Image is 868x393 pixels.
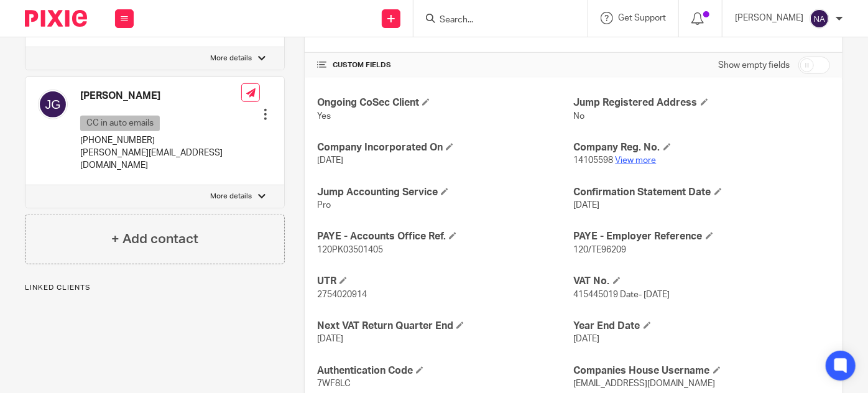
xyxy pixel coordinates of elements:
[574,379,716,388] span: [EMAIL_ADDRESS][DOMAIN_NAME]
[317,379,351,388] span: 7WF8LC
[317,230,573,243] h4: PAYE - Accounts Office Ref.
[210,192,252,201] p: More details
[317,112,331,121] span: Yes
[317,96,573,109] h4: Ongoing CoSec Client
[80,147,241,172] p: [PERSON_NAME][EMAIL_ADDRESS][DOMAIN_NAME]
[317,156,343,165] span: [DATE]
[38,90,68,119] img: svg%3E
[574,141,830,154] h4: Company Reg. No.
[574,335,600,343] span: [DATE]
[735,12,803,24] p: [PERSON_NAME]
[618,14,666,22] span: Get Support
[317,201,331,210] span: Pro
[317,60,573,70] h4: CUSTOM FIELDS
[80,134,241,147] p: [PHONE_NUMBER]
[574,275,830,288] h4: VAT No.
[317,246,383,254] span: 120PK03501405
[438,15,550,26] input: Search
[111,229,198,249] h4: + Add contact
[317,141,573,154] h4: Company Incorporated On
[317,320,573,333] h4: Next VAT Return Quarter End
[574,246,627,254] span: 120/TE96209
[574,156,614,165] span: 14105598
[574,290,670,299] span: 415445019 Date- [DATE]
[80,90,241,103] h4: [PERSON_NAME]
[574,230,830,243] h4: PAYE - Employer Reference
[574,201,600,210] span: [DATE]
[574,364,830,377] h4: Companies House Username
[574,96,830,109] h4: Jump Registered Address
[317,290,367,299] span: 2754020914
[317,275,573,288] h4: UTR
[25,10,87,27] img: Pixie
[616,156,657,165] a: View more
[80,116,160,131] p: CC in auto emails
[25,283,285,293] p: Linked clients
[210,53,252,63] p: More details
[574,112,585,121] span: No
[810,9,829,29] img: svg%3E
[574,186,830,199] h4: Confirmation Statement Date
[574,320,830,333] h4: Year End Date
[317,364,573,377] h4: Authentication Code
[317,335,343,343] span: [DATE]
[317,186,573,199] h4: Jump Accounting Service
[718,59,790,72] label: Show empty fields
